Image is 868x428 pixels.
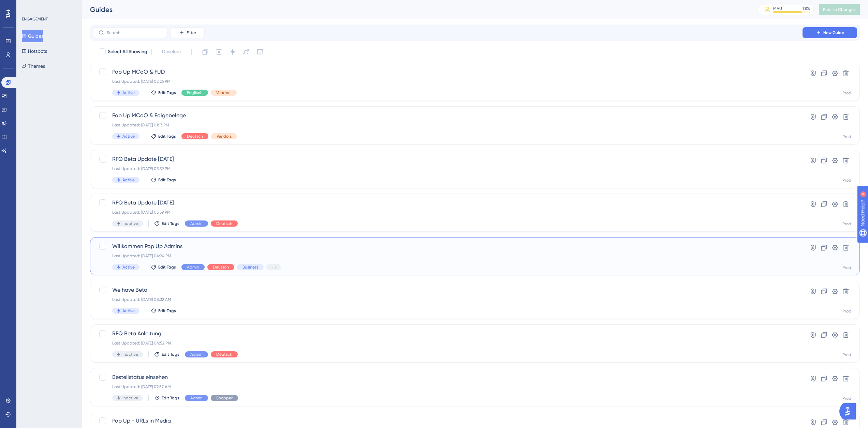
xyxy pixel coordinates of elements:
[112,79,783,84] div: Last Updated: [DATE] 02:26 PM
[22,60,45,72] button: Themes
[190,352,203,357] span: Admin
[823,7,856,12] span: Publish Changes
[217,134,232,139] span: Vendors
[842,265,851,270] div: Prod
[187,134,203,139] span: Deutsch
[156,46,187,58] button: Deselect
[122,134,135,139] span: Active
[151,90,176,95] button: Edit Tags
[112,155,783,163] span: RFQ Beta Update [DATE]
[162,221,179,226] span: Edit Tags
[122,395,138,401] span: Inactive
[216,90,231,95] span: Vendors
[112,122,783,128] div: Last Updated: [DATE] 01:13 PM
[22,45,47,57] button: Hotspots
[272,264,276,270] span: +1
[112,373,783,381] span: Bestellstatus einsehen
[187,30,196,35] span: Filter
[803,6,810,11] div: 78 %
[823,30,844,35] span: New Guide
[112,384,783,389] div: Last Updated: [DATE] 07:57 AM
[842,134,851,139] div: Prod
[216,221,232,226] span: Deutsch
[112,68,783,76] span: Pop Up MCoO & FUD
[842,90,851,96] div: Prod
[112,253,783,259] div: Last Updated: [DATE] 04:24 PM
[158,264,176,270] span: Edit Tags
[112,210,783,215] div: Last Updated: [DATE] 03:39 PM
[122,90,135,95] span: Active
[22,30,43,42] button: Guides
[842,396,851,401] div: Prod
[187,264,199,270] span: Admin
[162,395,179,401] span: Edit Tags
[162,48,181,56] span: Deselect
[154,395,179,401] button: Edit Tags
[216,352,232,357] span: Deutsch
[112,417,783,425] span: Pop Up - URLs in Media
[112,286,783,294] span: We have Beta
[151,134,176,139] button: Edit Tags
[112,199,783,207] span: RFQ Beta Update [DATE]
[154,221,179,226] button: Edit Tags
[154,352,179,357] button: Edit Tags
[112,242,783,250] span: Willkommen Pop Up Admins
[151,177,176,183] button: Edit Tags
[842,308,851,314] div: Prod
[158,90,176,95] span: Edit Tags
[842,221,851,227] div: Prod
[171,27,205,38] button: Filter
[108,48,147,56] span: Select All Showing
[842,352,851,357] div: Prod
[112,166,783,171] div: Last Updated: [DATE] 03:39 PM
[213,264,229,270] span: Deutsch
[47,3,49,9] div: 4
[122,177,135,183] span: Active
[122,352,138,357] span: Inactive
[773,6,782,11] div: MAU
[122,308,135,314] span: Active
[112,111,783,120] span: Pop Up MCoO & Folgebelege
[90,5,742,14] div: Guides
[158,177,176,183] span: Edit Tags
[122,264,135,270] span: Active
[216,395,233,401] span: Shopper
[842,178,851,183] div: Prod
[151,308,176,314] button: Edit Tags
[803,27,857,38] button: New Guide
[242,264,258,270] span: Business
[112,330,783,338] span: RFQ Beta Anleitung
[158,308,176,314] span: Edit Tags
[190,221,203,226] span: Admin
[162,352,179,357] span: Edit Tags
[112,340,783,346] div: Last Updated: [DATE] 04:52 PM
[122,221,138,226] span: Inactive
[187,90,203,95] span: Englisch
[819,4,860,15] button: Publish Changes
[16,2,43,10] span: Need Help?
[151,264,176,270] button: Edit Tags
[107,30,162,35] input: Search
[112,297,783,302] div: Last Updated: [DATE] 08:32 AM
[158,134,176,139] span: Edit Tags
[22,16,48,22] div: ENGAGEMENT
[839,401,860,422] iframe: UserGuiding AI Assistant Launcher
[190,395,203,401] span: Admin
